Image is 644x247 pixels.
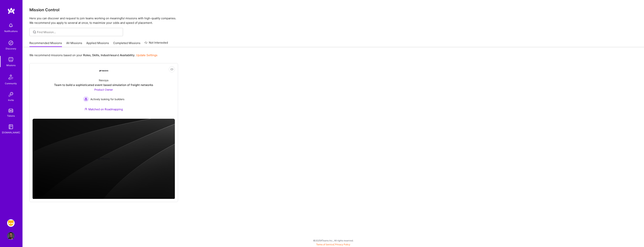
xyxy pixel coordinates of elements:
[6,47,16,51] div: Discovery
[145,40,168,47] a: Not Interested
[29,16,637,25] p: Here you can discover and request to join teams working on meaningful missions with high-quality ...
[7,123,15,131] img: guide book
[9,109,13,112] img: tokens
[2,131,20,134] div: [DOMAIN_NAME]
[7,7,15,14] img: logo
[6,219,16,227] a: Grindr: Product & Marketing
[84,107,87,110] img: Ateam Purple Icon
[37,30,120,34] input: Find Mission...
[99,70,108,72] img: Company Logo
[66,41,82,47] a: All Missions
[98,153,110,165] img: Company logo
[54,83,153,87] div: Team to build a sophisticated event based simulation of freight networks
[120,53,135,57] b: Availability
[316,243,350,246] span: |
[90,97,124,101] span: Actively looking for builders
[99,78,108,82] div: Nevoya
[33,66,175,116] a: Company LogoNevoyaTeam to build a sophisticated event based simulation of freight networksProduct...
[6,63,16,67] div: Missions
[94,88,113,91] span: Product Owner
[4,29,18,33] div: Notifications
[83,96,89,102] img: Actively looking for builders
[32,30,37,34] i: icon SearchGrey
[5,81,17,85] div: Community
[7,114,15,118] div: Tokens
[7,91,15,98] img: Invite
[6,232,16,240] a: User Avatar
[22,236,644,245] div: © 2025 ATeams Inc., All rights reserved.
[335,243,350,246] a: Privacy Policy
[113,41,140,47] a: Completed Missions
[7,232,15,240] img: User Avatar
[8,98,14,102] div: Invite
[83,53,91,57] b: Roles
[29,53,157,57] p: We recommend missions based on your , , and .
[92,53,99,57] b: Skills
[7,39,15,47] img: discovery
[7,22,15,29] img: bell
[7,219,15,227] img: Grindr: Product & Marketing
[316,243,334,246] a: Terms of Service
[136,53,157,57] a: Update Settings
[101,53,114,57] b: Industries
[7,56,15,63] img: teamwork
[84,107,123,111] div: Matched on Roadmapping
[29,41,62,47] a: Recommended Missions
[6,72,15,81] img: Community
[33,119,175,199] img: cover
[86,41,109,47] a: Applied Missions
[170,68,173,71] i: icon EyeClosed
[29,7,637,12] h3: Mission Control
